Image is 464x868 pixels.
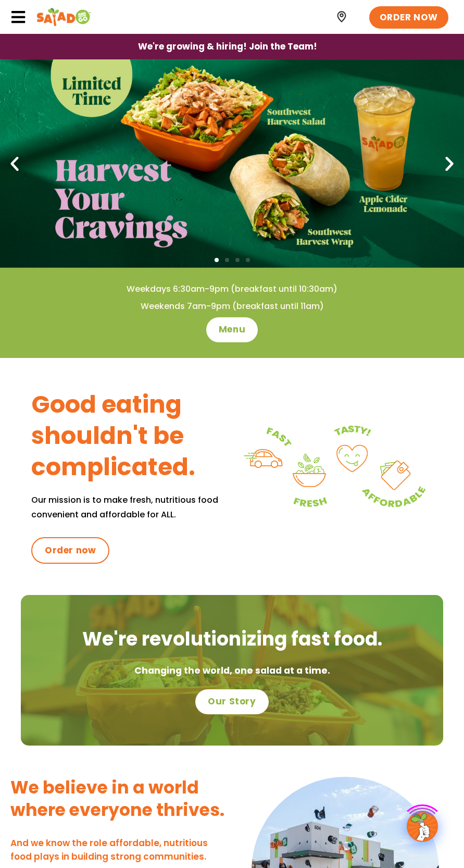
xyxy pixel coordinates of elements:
div: Next slide [440,154,459,173]
span: ORDER NOW [380,11,438,24]
img: Header logo [36,7,91,28]
h4: Weekends 7am-9pm (breakfast until 11am) [21,301,443,312]
span: Go to slide 1 [215,258,219,262]
span: Go to slide 2 [225,258,229,262]
a: Our Story [195,689,268,714]
span: Go to slide 3 [235,258,240,262]
p: Changing the world, one salad at a time. [31,663,433,679]
a: We're growing & hiring! Join the Team! [122,34,333,59]
h4: And we know the role affordable, nutritious food plays in building strong communities. [10,837,227,863]
p: Our mission is to make fresh, nutritious food convenient and affordable for ALL. [31,493,232,521]
div: Previous slide [5,154,24,173]
span: We're growing & hiring! Join the Team! [138,42,317,51]
span: Order now [45,544,96,557]
a: Menu [206,317,258,342]
a: Order now [31,537,109,564]
a: ORDER NOW [369,6,448,29]
h3: We believe in a world where everyone thrives. [10,777,227,822]
h4: Weekdays 6:30am-9pm (breakfast until 10:30am) [21,283,443,295]
span: Our Story [208,696,256,708]
h2: We're revolutionizing fast food. [31,626,433,652]
span: Menu [219,324,245,336]
span: Go to slide 4 [246,258,250,262]
h3: Good eating shouldn't be complicated. [31,389,232,482]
